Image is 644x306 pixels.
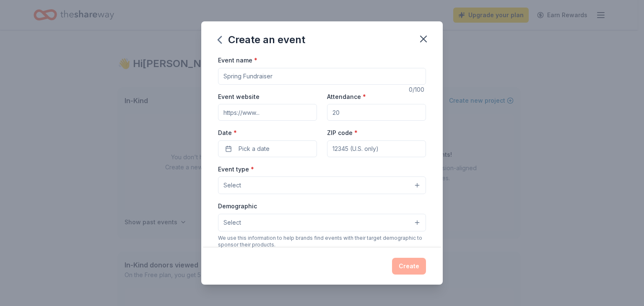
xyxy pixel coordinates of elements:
[409,85,426,95] div: 0 /100
[218,202,257,210] label: Demographic
[218,129,317,137] label: Date
[327,140,426,157] input: 12345 (U.S. only)
[223,180,241,190] span: Select
[218,140,317,157] button: Pick a date
[327,104,426,121] input: 20
[218,104,317,121] input: https://www...
[327,129,358,137] label: ZIP code
[218,176,426,194] button: Select
[218,93,260,101] label: Event website
[218,235,426,248] div: We use this information to help brands find events with their target demographic to sponsor their...
[239,144,270,154] span: Pick a date
[218,33,305,47] div: Create an event
[218,68,426,85] input: Spring Fundraiser
[218,165,254,174] label: Event type
[218,214,426,231] button: Select
[223,218,241,228] span: Select
[218,56,257,65] label: Event name
[327,93,366,101] label: Attendance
